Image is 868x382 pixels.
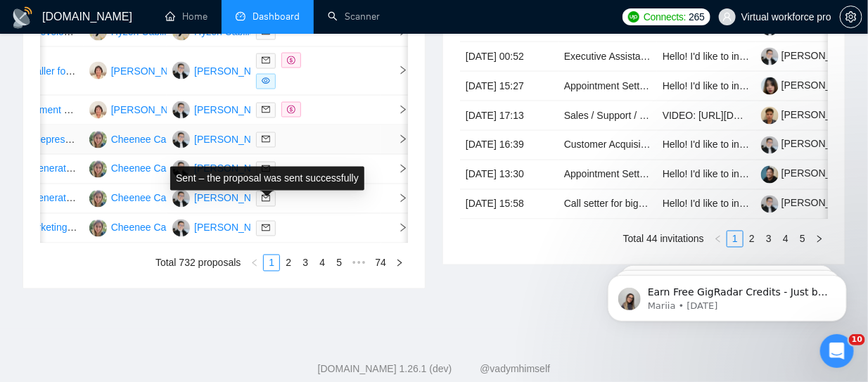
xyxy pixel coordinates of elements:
td: [DATE] 16:39 [460,131,559,160]
span: right [395,259,404,267]
a: 3 [298,255,313,271]
img: CC [89,219,107,237]
img: LB [172,219,190,237]
div: Cheenee Casero [111,132,186,147]
img: JA [89,62,107,79]
span: ••• [347,255,370,272]
a: CCCheenee Casero [89,133,186,144]
div: [PERSON_NAME] [PERSON_NAME] [194,102,359,117]
a: JA[PERSON_NAME] [89,103,192,115]
img: logo [11,6,34,29]
td: Executive Assistant, HR and Accountant [559,42,657,72]
span: dollar [287,106,295,114]
img: LB [172,131,190,148]
div: [PERSON_NAME] [PERSON_NAME] [194,220,359,236]
span: right [387,164,408,174]
img: c1AyKq6JICviXaEpkmdqJS9d0fu8cPtAjDADDsaqrL33dmlxerbgAEFrRdAYEnyeyq [761,48,779,65]
a: [PERSON_NAME] [761,168,862,179]
img: CC [89,190,107,208]
a: HCHyzen Cabilitasan [172,25,274,37]
a: setting [840,11,862,23]
span: right [387,193,408,203]
a: CCCheenee Casero [89,192,186,203]
div: Sent – the proposal was sent successfully [170,167,364,191]
div: [PERSON_NAME] [111,63,192,79]
td: Sales / Support / VA / Executive Assistant [559,101,657,131]
a: LB[PERSON_NAME] [PERSON_NAME] [172,103,359,115]
td: [DATE] 13:30 [460,160,559,190]
p: Message from Mariia, sent 7w ago [61,54,243,67]
div: Cheenee Casero [111,161,186,177]
li: 1 [263,255,280,272]
div: Cheenee Casero [111,220,186,236]
div: [PERSON_NAME] [PERSON_NAME] [194,132,359,147]
span: 10 [849,334,865,345]
a: Call setter for big-ticket B2B Sales [564,198,713,210]
a: 3 [761,231,777,247]
a: 2 [744,231,760,247]
img: JA [89,101,107,119]
span: dashboard [236,11,245,21]
a: searchScanner [328,11,380,23]
li: Next 5 Pages [347,255,370,272]
img: c1fODwZsz5Fak3Hn876IX78oy_Rm60z6iPw_PJyZW1ox3cU6SluZIif8p2NurrcB7o [761,77,779,95]
td: [DATE] 17:13 [460,101,559,131]
td: [DATE] 15:58 [460,190,559,219]
img: CC [89,131,107,148]
span: eye [262,77,270,85]
a: 1 [727,231,743,247]
span: right [387,105,408,115]
a: 5 [795,231,810,247]
iframe: Intercom notifications message [587,246,868,344]
a: 2 [281,255,296,271]
img: c1AMkJOApT4Cr5kE9Gj8RW3bdQPiHfsWkzmB2KrsTdbA8G3J8KVeNtyNbs4MPard4e [761,166,779,184]
td: [DATE] 00:52 [460,42,559,72]
td: [DATE] 15:27 [460,72,559,101]
li: 5 [794,231,811,248]
a: CCCheenee Casero [89,163,186,174]
li: Next Page [811,231,828,248]
li: 3 [760,231,777,248]
span: dollar [287,56,295,65]
a: [PERSON_NAME] [761,109,862,120]
span: right [815,235,824,243]
a: Appointment Setter for Cold Outreach in Social Media [564,80,798,91]
li: 4 [314,255,331,272]
img: CC [89,160,107,178]
a: homeHome [165,11,208,23]
button: right [811,231,828,248]
li: Previous Page [246,255,263,272]
span: mail [262,224,270,232]
span: left [714,235,722,243]
span: right [387,223,408,233]
span: Connects: [644,9,686,25]
a: LB[PERSON_NAME] [PERSON_NAME] [172,133,359,144]
span: mail [262,135,270,144]
span: right [387,134,408,144]
td: Appointment Setter (Cold Calling US Auto Shops) — Performance-Based [559,160,657,190]
li: 3 [297,255,314,272]
iframe: Intercom live chat [820,334,854,368]
a: HCHyzen Cabilitasan [89,25,191,37]
a: 4 [314,255,330,271]
td: Call setter for big-ticket B2B Sales [559,190,657,219]
a: 74 [371,255,390,271]
span: mail [262,106,270,114]
li: 1 [727,231,743,248]
span: 265 [689,9,704,25]
div: [PERSON_NAME] [PERSON_NAME] [194,63,359,79]
td: Appointment Setter for Cold Outreach in Social Media [559,72,657,101]
button: setting [840,6,862,28]
a: 4 [778,231,793,247]
button: left [710,231,727,248]
a: CCCheenee Casero [89,222,186,233]
img: upwork-logo.png [628,11,639,23]
a: Sales / Support / VA / Executive Assistant [564,110,745,121]
img: c1HCu36NcbSJd1fX8g7XHDrkjI8HGR-D5NWmvH1R9sMY2_4t1U9kllYFYzqCjrcYo0 [761,107,779,125]
a: JA[PERSON_NAME] [89,64,192,75]
a: LB[PERSON_NAME] [PERSON_NAME] [172,222,359,233]
a: [DOMAIN_NAME] 1.26.1 (dev) [318,364,452,375]
li: 5 [331,255,347,272]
